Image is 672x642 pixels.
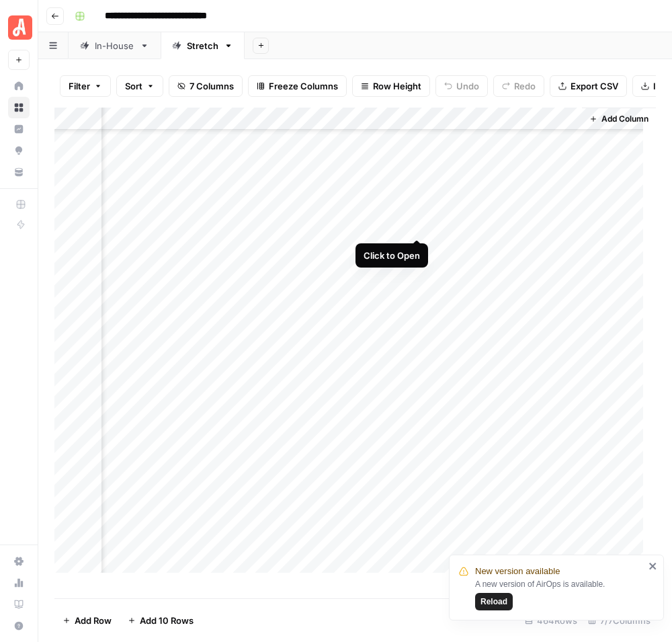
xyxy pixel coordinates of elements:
[69,79,90,93] span: Filter
[54,610,120,631] button: Add Row
[69,32,161,59] a: In-House
[493,75,544,97] button: Redo
[601,113,648,125] span: Add Column
[435,75,488,97] button: Undo
[8,15,32,40] img: Angi Logo
[480,596,507,608] span: Reload
[140,614,194,627] span: Add 10 Rows
[475,593,513,610] button: Reload
[571,79,618,93] span: Export CSV
[8,75,30,97] a: Home
[8,118,30,140] a: Insights
[8,572,30,594] a: Usage
[514,79,536,93] span: Redo
[169,75,243,97] button: 7 Columns
[269,79,338,93] span: Freeze Columns
[475,578,644,610] div: A new version of AirOps is available.
[8,11,30,44] button: Workspace: Angi
[456,79,479,93] span: Undo
[8,140,30,161] a: Opportunities
[648,561,658,571] button: close
[519,610,583,631] div: 464 Rows
[364,249,420,262] div: Click to Open
[584,110,654,128] button: Add Column
[550,75,627,97] button: Export CSV
[161,32,245,59] a: Stretch
[8,615,30,637] button: Help + Support
[8,551,30,572] a: Settings
[120,610,202,631] button: Add 10 Rows
[8,161,30,183] a: Your Data
[116,75,163,97] button: Sort
[187,39,218,52] div: Stretch
[248,75,347,97] button: Freeze Columns
[475,565,560,578] span: New version available
[190,79,234,93] span: 7 Columns
[95,39,134,52] div: In-House
[352,75,430,97] button: Row Height
[583,610,656,631] div: 7/7 Columns
[60,75,111,97] button: Filter
[373,79,421,93] span: Row Height
[8,594,30,615] a: Learning Hub
[8,97,30,118] a: Browse
[75,614,112,627] span: Add Row
[125,79,142,93] span: Sort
